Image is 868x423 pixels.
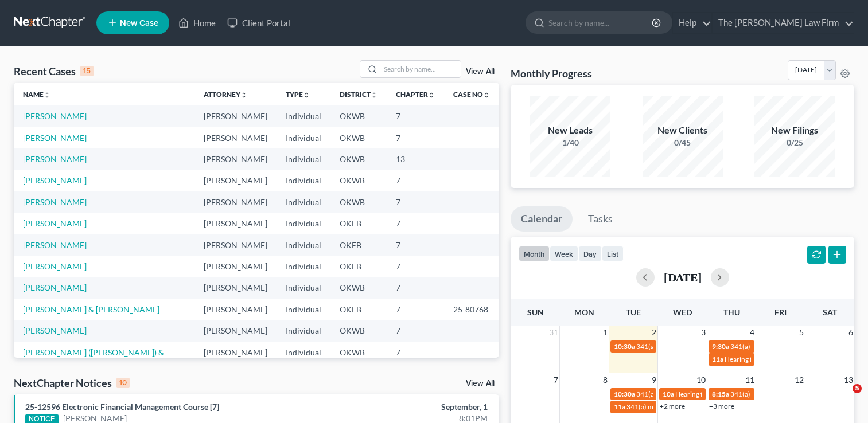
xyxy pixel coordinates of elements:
span: 31 [548,326,559,339]
td: 7 [387,320,444,342]
div: September, 1 [341,401,488,413]
a: [PERSON_NAME] [23,154,87,164]
span: 10:30a [614,390,635,398]
h2: [DATE] [664,271,702,283]
td: 7 [387,299,444,320]
button: day [578,246,602,261]
span: Wed [673,307,692,317]
span: 11a [712,355,723,363]
div: 0/25 [754,137,835,148]
a: [PERSON_NAME] [23,283,87,292]
div: 15 [80,66,94,76]
td: OKWB [330,320,387,342]
span: 8 [602,373,609,387]
td: 7 [387,213,444,234]
i: unfold_more [303,92,310,99]
span: 10 [695,373,707,387]
button: list [602,246,624,261]
a: [PERSON_NAME] [23,175,87,185]
a: Nameunfold_more [23,90,50,99]
i: unfold_more [483,92,490,99]
td: 7 [387,191,444,213]
a: Tasks [578,206,623,232]
a: [PERSON_NAME] [23,197,87,207]
button: week [550,246,578,261]
td: [PERSON_NAME] [194,299,277,320]
td: 25-80768 [444,299,499,320]
span: 341(a) meeting for [PERSON_NAME] & [PERSON_NAME] [626,402,798,411]
i: unfold_more [371,92,377,99]
td: 7 [387,234,444,256]
span: Thu [723,307,740,317]
a: [PERSON_NAME] [23,218,87,228]
span: 11 [744,373,756,387]
i: unfold_more [44,92,50,99]
td: [PERSON_NAME] [194,342,277,374]
a: [PERSON_NAME] [23,261,87,271]
td: OKWB [330,127,387,148]
a: [PERSON_NAME] [23,326,87,335]
td: 7 [387,256,444,277]
a: Typeunfold_more [286,90,310,99]
span: 8:15a [712,390,729,398]
a: Home [173,13,221,33]
a: [PERSON_NAME] [23,111,87,121]
td: OKWB [330,170,387,191]
td: OKWB [330,148,387,170]
td: Individual [277,234,330,256]
td: [PERSON_NAME] [194,256,277,277]
div: New Clients [643,124,723,137]
a: +2 more [660,402,685,410]
div: 0/45 [643,137,723,148]
td: 7 [387,127,444,148]
td: OKEB [330,299,387,320]
td: OKWB [330,342,387,374]
div: Recent Cases [14,64,94,78]
span: 9:30a [712,342,729,351]
span: 4 [749,326,756,339]
td: Individual [277,191,330,213]
a: Calendar [511,206,573,232]
a: +3 more [709,402,734,410]
div: 10 [116,378,130,388]
span: 2 [651,326,657,339]
td: OKWB [330,191,387,213]
td: Individual [277,342,330,374]
a: [PERSON_NAME] ([PERSON_NAME]) & [PERSON_NAME] [23,347,164,369]
span: Sun [527,307,544,317]
td: OKEB [330,234,387,256]
input: Search by name... [380,61,461,77]
td: 7 [387,342,444,374]
i: unfold_more [428,92,435,99]
span: Tue [626,307,641,317]
td: [PERSON_NAME] [194,170,277,191]
td: [PERSON_NAME] [194,127,277,148]
span: Fri [774,307,787,317]
i: unfold_more [240,92,247,99]
a: View All [466,379,495,387]
div: New Filings [754,124,835,137]
div: NextChapter Notices [14,376,130,390]
span: 341(a) meeting for [PERSON_NAME] [636,390,747,398]
span: 6 [847,326,854,339]
td: Individual [277,148,330,170]
td: Individual [277,320,330,342]
a: Help [673,13,711,33]
span: 10:30a [614,342,635,351]
input: Search by name... [548,12,653,33]
span: 5 [798,326,805,339]
td: Individual [277,170,330,191]
td: Individual [277,213,330,234]
a: Client Portal [221,13,296,33]
span: 9 [651,373,657,387]
span: New Case [120,19,158,28]
td: [PERSON_NAME] [194,105,277,127]
td: Individual [277,256,330,277]
td: Individual [277,277,330,299]
span: 12 [793,373,805,387]
span: Mon [574,307,594,317]
td: [PERSON_NAME] [194,148,277,170]
h3: Monthly Progress [511,66,592,80]
td: [PERSON_NAME] [194,234,277,256]
a: Case Nounfold_more [453,90,490,99]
